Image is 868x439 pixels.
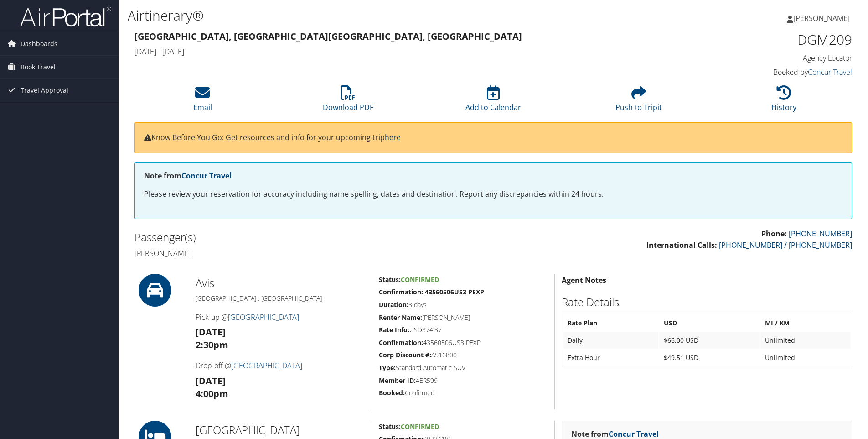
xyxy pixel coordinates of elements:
h4: Pick-up @ [196,312,365,322]
a: [PHONE_NUMBER] [789,229,852,239]
p: Know Before You Go: Get resources and info for your upcoming trip [144,132,842,144]
h5: Standard Automatic SUV [379,363,548,372]
h4: [PERSON_NAME] [134,248,486,258]
span: Book Travel [21,56,56,78]
h5: A516800 [379,350,548,360]
h5: Confirmed [379,388,548,397]
strong: Duration: [379,300,408,309]
td: $49.51 USD [659,350,760,366]
strong: Agent Notes [562,275,606,285]
h5: [GEOGRAPHIC_DATA] , [GEOGRAPHIC_DATA] [196,294,365,303]
th: USD [659,315,760,331]
td: $66.00 USD [659,332,760,349]
a: [PERSON_NAME] [787,5,859,32]
h2: Avis [196,275,365,291]
img: airportal-logo.png [20,6,111,27]
strong: Corp Discount #: [379,350,431,359]
a: Concur Travel [181,171,232,181]
strong: Status: [379,422,401,431]
strong: [DATE] [196,375,226,387]
p: Please review your reservation for accuracy including name spelling, dates and destination. Repor... [144,188,842,200]
strong: [DATE] [196,326,226,338]
strong: Note from [571,429,659,439]
h4: Drop-off @ [196,361,365,371]
h1: DGM209 [683,30,852,49]
strong: Confirmation: 43560506US3 PEXP [379,287,484,296]
h4: Agency Locator [683,53,852,63]
a: [GEOGRAPHIC_DATA] [231,361,302,371]
h5: USD374.37 [379,325,548,334]
td: Extra Hour [563,350,658,366]
h5: 3 days [379,300,548,309]
a: Download PDF [323,90,373,112]
strong: 4:00pm [196,387,228,400]
strong: Rate Info: [379,325,409,334]
h5: 43560506US3 PEXP [379,338,548,347]
a: here [385,132,401,142]
h2: Rate Details [562,294,852,310]
strong: International Calls: [646,240,717,250]
strong: Note from [144,171,232,181]
strong: Phone: [761,229,787,239]
a: [GEOGRAPHIC_DATA] [228,312,299,322]
strong: Confirmation: [379,338,423,347]
h5: 4ER599 [379,376,548,385]
a: [PHONE_NUMBER] / [PHONE_NUMBER] [719,240,852,250]
th: MI / KM [760,315,851,331]
span: Confirmed [401,422,439,431]
a: History [771,90,796,112]
h5: [PERSON_NAME] [379,313,548,322]
td: Unlimited [760,350,851,366]
td: Unlimited [760,332,851,349]
strong: Type: [379,363,396,372]
th: Rate Plan [563,315,658,331]
a: Concur Travel [609,429,659,439]
span: Dashboards [21,32,57,55]
strong: Status: [379,275,401,284]
td: Daily [563,332,658,349]
span: [PERSON_NAME] [793,13,850,23]
h1: Airtinerary® [128,6,615,25]
strong: Renter Name: [379,313,422,322]
strong: Member ID: [379,376,416,385]
h2: [GEOGRAPHIC_DATA] [196,422,365,438]
h4: [DATE] - [DATE] [134,47,669,57]
span: Travel Approval [21,79,68,102]
h2: Passenger(s) [134,230,486,245]
a: Add to Calendar [465,90,521,112]
a: Concur Travel [808,67,852,77]
a: Push to Tripit [615,90,662,112]
h4: Booked by [683,67,852,77]
a: Email [193,90,212,112]
strong: [GEOGRAPHIC_DATA], [GEOGRAPHIC_DATA] [GEOGRAPHIC_DATA], [GEOGRAPHIC_DATA] [134,30,522,42]
strong: Booked: [379,388,405,397]
span: Confirmed [401,275,439,284]
strong: 2:30pm [196,339,228,351]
